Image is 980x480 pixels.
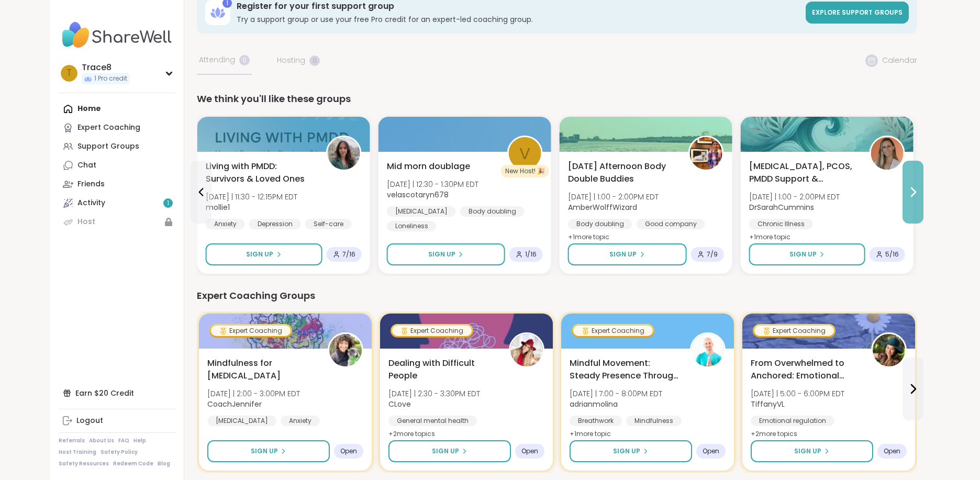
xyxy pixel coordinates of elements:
[884,447,900,455] span: Open
[59,449,96,456] a: Host Training
[703,447,719,455] span: Open
[249,219,301,229] div: Depression
[751,399,785,409] b: TiffanyVL
[59,17,175,53] img: ShareWell Nav Logo
[197,288,917,303] div: Expert Coaching Groups
[342,250,355,259] span: 7 / 16
[211,326,291,336] div: Expert Coaching
[871,137,904,170] img: DrSarahCummins
[133,437,146,444] a: Help
[609,250,637,259] span: Sign Up
[206,192,297,202] span: [DATE] | 11:30 - 12:15PM EDT
[66,66,72,80] span: T
[794,446,821,456] span: Sign Up
[246,250,273,259] span: Sign Up
[206,202,230,213] b: mollie1
[77,217,95,227] div: Host
[388,399,411,409] b: CLove
[387,221,437,231] div: Loneliness
[525,250,537,259] span: 1 / 16
[281,416,320,426] div: Anxiety
[77,198,105,208] div: Activity
[749,160,858,185] span: [MEDICAL_DATA], PCOS, PMDD Support & Empowerment
[197,92,917,106] div: We think you'll like these groups
[77,160,96,171] div: Chat
[77,122,140,133] div: Expert Coaching
[789,250,817,259] span: Sign Up
[89,437,114,444] a: About Us
[59,175,175,194] a: Friends
[749,192,840,202] span: [DATE] | 1:00 - 2:00PM EDT
[59,460,109,467] a: Safety Resources
[305,219,352,229] div: Self-care
[460,206,525,217] div: Body doubling
[77,179,105,189] div: Friends
[751,357,860,382] span: From Overwhelmed to Anchored: Emotional Regulation
[59,156,175,175] a: Chat
[207,416,276,426] div: [MEDICAL_DATA]
[749,219,813,229] div: Chronic Illness
[206,243,322,265] button: Sign Up
[251,446,278,456] span: Sign Up
[568,192,659,202] span: [DATE] | 1:00 - 2:00PM EDT
[388,440,511,462] button: Sign Up
[885,250,899,259] span: 5 / 16
[237,14,799,25] h3: Try a support group or use your free Pro credit for an expert-led coaching group.
[59,384,175,403] div: Earn $20 Credit
[568,243,687,265] button: Sign Up
[568,202,637,213] b: AmberWolffWizard
[113,460,153,467] a: Redeem Code
[754,326,834,336] div: Expert Coaching
[428,250,455,259] span: Sign Up
[59,411,175,430] a: Logout
[751,388,844,399] span: [DATE] | 5:00 - 6:00PM EDT
[387,189,449,200] b: velascotaryn678
[94,74,127,83] span: 1 Pro credit
[207,440,330,462] button: Sign Up
[568,160,677,185] span: [DATE] Afternoon Body Double Buddies
[59,437,85,444] a: Referrals
[812,8,903,17] span: Explore support groups
[626,416,682,426] div: Mindfulness
[521,447,538,455] span: Open
[749,243,865,265] button: Sign Up
[568,219,632,229] div: Body doubling
[118,437,129,444] a: FAQ
[392,326,472,336] div: Expert Coaching
[158,460,170,467] a: Blog
[59,137,175,156] a: Support Groups
[101,449,138,456] a: Safety Policy
[329,334,362,366] img: CoachJennifer
[207,357,316,382] span: Mindfulness for [MEDICAL_DATA]
[237,1,799,12] h3: Register for your first support group
[570,388,662,399] span: [DATE] | 7:00 - 8:00PM EDT
[806,2,909,24] a: Explore support groups
[59,194,175,213] a: Activity1
[59,213,175,231] a: Host
[519,141,530,166] span: v
[570,440,692,462] button: Sign Up
[432,446,459,456] span: Sign Up
[570,357,678,382] span: Mindful Movement: Steady Presence Through Yoga
[613,446,640,456] span: Sign Up
[570,399,618,409] b: adrianmolina
[510,334,543,366] img: CLove
[387,160,470,173] span: Mid morn doublage
[59,118,175,137] a: Expert Coaching
[206,160,315,185] span: Living with PMDD: Survivors & Loved Ones
[388,416,477,426] div: General mental health
[207,399,262,409] b: CoachJennifer
[76,416,103,426] div: Logout
[692,334,724,366] img: adrianmolina
[690,137,722,170] img: AmberWolffWizard
[388,388,480,399] span: [DATE] | 2:30 - 3:30PM EDT
[328,137,360,170] img: mollie1
[573,326,653,336] div: Expert Coaching
[751,416,834,426] div: Emotional regulation
[82,62,129,73] div: Trace8
[387,206,456,217] div: [MEDICAL_DATA]
[387,179,478,189] span: [DATE] | 12:30 - 1:30PM EDT
[207,388,300,399] span: [DATE] | 2:00 - 3:00PM EDT
[340,447,357,455] span: Open
[77,141,139,152] div: Support Groups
